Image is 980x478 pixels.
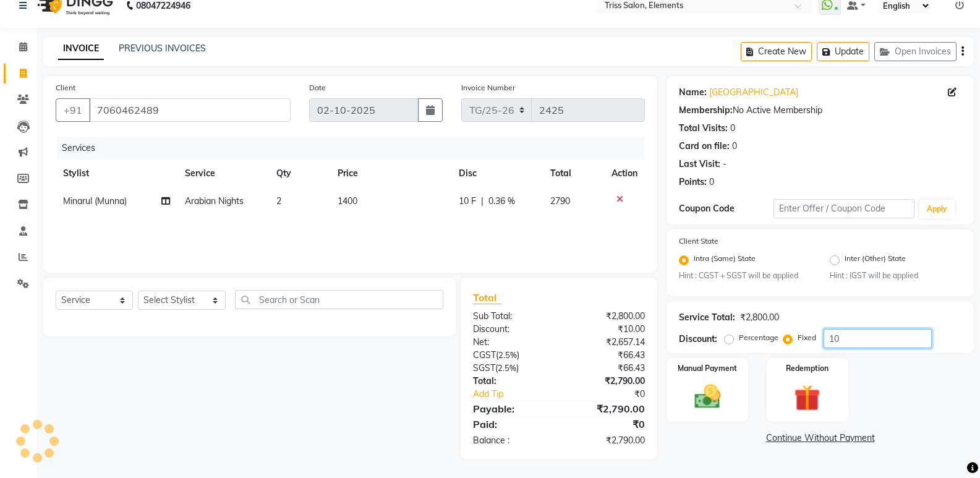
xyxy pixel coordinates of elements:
div: 0 [709,176,714,189]
a: Continue Without Payment [669,432,971,445]
span: SGST [473,362,495,373]
div: Membership: [679,104,733,117]
input: Search by Name/Mobile/Email/Code [89,98,291,122]
label: Percentage [739,332,778,343]
div: Discount: [464,323,559,336]
div: ₹0 [575,388,654,401]
span: 2 [276,195,281,207]
span: | [481,195,484,208]
div: ₹2,790.00 [559,375,654,388]
th: Disc [451,160,543,187]
div: Last Visit: [679,158,720,171]
span: Arabian Nights [185,195,244,207]
span: 2.5% [498,350,517,360]
div: Name: [679,86,707,99]
th: Total [543,160,604,187]
a: INVOICE [58,38,104,60]
div: ₹66.43 [559,349,654,362]
span: 2790 [550,195,570,207]
div: ₹66.43 [559,362,654,375]
div: Balance : [464,434,559,447]
button: +91 [56,98,90,122]
span: Total [473,291,501,304]
input: Search or Scan [235,290,443,309]
div: Paid: [464,417,559,432]
div: ₹2,790.00 [559,401,654,416]
div: Card on file: [679,140,730,153]
th: Price [330,160,451,187]
span: 0.36 % [488,195,515,208]
div: 0 [730,122,735,135]
span: Minarul (Munna) [63,195,127,207]
input: Enter Offer / Coupon Code [773,199,914,218]
div: ₹2,657.14 [559,336,654,349]
div: Service Total: [679,311,735,324]
div: Points: [679,176,707,189]
label: Inter (Other) State [845,253,906,268]
button: Create New [741,42,812,61]
th: Stylist [56,160,177,187]
th: Service [177,160,269,187]
small: Hint : CGST + SGST will be applied [679,270,811,281]
small: Hint : IGST will be applied [830,270,961,281]
button: Update [817,42,869,61]
button: Open Invoices [874,42,957,61]
th: Action [604,160,645,187]
img: _gift.svg [786,382,829,414]
img: _cash.svg [686,382,729,412]
a: Add Tip [464,388,575,401]
label: Date [309,82,326,93]
div: Total Visits: [679,122,728,135]
span: 10 F [459,195,476,208]
div: Payable: [464,401,559,416]
div: Coupon Code [679,202,773,215]
label: Fixed [798,332,816,343]
div: ₹10.00 [559,323,654,336]
div: Services [57,137,654,160]
label: Invoice Number [461,82,515,93]
div: - [723,158,726,171]
div: Total: [464,375,559,388]
div: ₹0 [559,417,654,432]
div: No Active Membership [679,104,961,117]
span: 2.5% [498,363,516,373]
div: ₹2,800.00 [559,310,654,323]
div: Net: [464,336,559,349]
th: Qty [269,160,330,187]
div: 0 [732,140,737,153]
span: CGST [473,349,496,361]
label: Manual Payment [678,363,737,374]
span: 1400 [338,195,357,207]
a: [GEOGRAPHIC_DATA] [709,86,798,99]
label: Redemption [786,363,829,374]
label: Intra (Same) State [694,253,756,268]
div: ₹2,800.00 [740,311,779,324]
label: Client State [679,236,718,247]
div: Sub Total: [464,310,559,323]
label: Client [56,82,75,93]
div: ( ) [464,349,559,362]
button: Apply [919,200,955,218]
div: ₹2,790.00 [559,434,654,447]
a: PREVIOUS INVOICES [119,43,206,54]
div: ( ) [464,362,559,375]
div: Discount: [679,333,717,346]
